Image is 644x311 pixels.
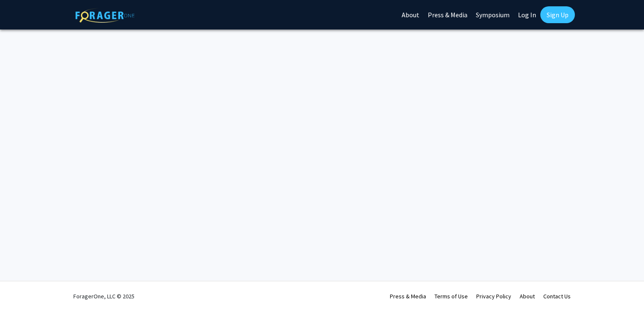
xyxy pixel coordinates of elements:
[476,292,511,300] a: Privacy Policy
[73,282,134,311] div: ForagerOne, LLC © 2025
[75,8,134,23] img: ForagerOne Logo
[390,292,426,300] a: Press & Media
[543,292,571,300] a: Contact Us
[520,292,535,300] a: About
[540,6,575,23] a: Sign Up
[435,292,468,300] a: Terms of Use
